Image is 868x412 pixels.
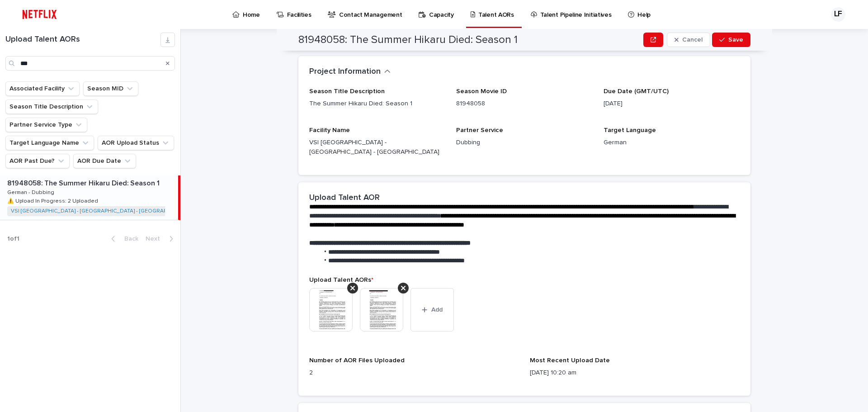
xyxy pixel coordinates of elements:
span: Cancel [682,37,703,43]
button: AOR Upload Status [98,136,174,150]
span: Add [431,307,443,313]
span: Save [728,37,743,43]
input: Search [5,56,175,71]
button: AOR Due Date [73,154,136,168]
button: AOR Past Due? [5,154,70,168]
p: 2 [309,368,519,378]
button: Partner Service Type [5,118,87,132]
span: Upload Talent AORs [309,277,373,283]
span: Partner Service [456,127,503,133]
h2: Project Information [309,67,381,77]
p: ⚠️ Upload In Progress: 2 Uploaded [7,196,100,204]
button: Associated Facility [5,81,80,96]
p: 81948058 [456,99,592,109]
span: Season Title Description [309,88,385,95]
p: [DATE] [604,99,740,109]
button: Next [142,235,180,243]
div: LF [831,7,845,22]
img: ifQbXi3ZQGMSEF7WDB7W [18,5,61,24]
span: Back [119,236,138,242]
a: VSI [GEOGRAPHIC_DATA] - [GEOGRAPHIC_DATA] - [GEOGRAPHIC_DATA] [11,208,194,214]
button: Back [104,235,142,243]
span: Facility Name [309,127,350,133]
p: Dubbing [456,138,592,147]
p: VSI [GEOGRAPHIC_DATA] - [GEOGRAPHIC_DATA] - [GEOGRAPHIC_DATA] [309,138,445,157]
p: German - Dubbing [7,188,56,196]
button: Cancel [667,33,710,47]
p: [DATE] 10:20 am [530,368,740,378]
p: German [604,138,740,147]
span: Target Language [604,127,656,133]
h2: 81948058: The Summer Hikaru Died: Season 1 [298,33,518,47]
span: Number of AOR Files Uploaded [309,357,405,364]
button: Target Language Name [5,136,94,150]
button: Season Title Description [5,99,98,114]
span: Due Date (GMT/UTC) [604,88,669,95]
span: Season Movie ID [456,88,507,95]
h2: Upload Talent AOR [309,193,380,203]
h1: Upload Talent AORs [5,35,160,45]
button: Season MID [83,81,138,96]
span: Most Recent Upload Date [530,357,610,364]
button: Add [410,288,454,331]
span: Next [146,236,165,242]
p: 81948058: The Summer Hikaru Died: Season 1 [7,177,161,188]
button: Project Information [309,67,391,77]
button: Save [712,33,750,47]
p: The Summer Hikaru Died: Season 1 [309,99,445,109]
